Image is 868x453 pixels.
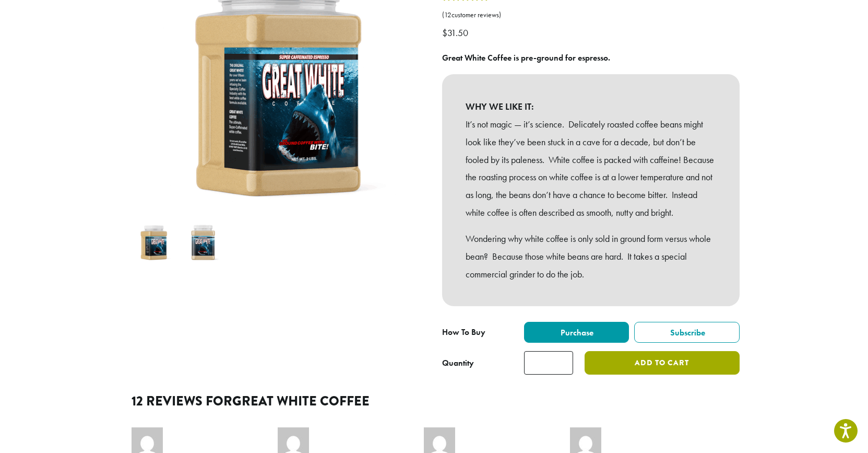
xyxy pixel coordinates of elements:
img: Great White Coffee - Image 2 [183,222,224,263]
div: Quantity [442,357,474,369]
button: Add to cart [585,351,739,375]
span: Great White Coffee [232,391,370,411]
b: WHY WE LIKE IT: [466,98,716,115]
span: 12 [444,10,451,19]
span: Purchase [559,327,593,338]
a: (12customer reviews) [442,10,740,20]
b: Great White Coffee is pre-ground for espresso. [442,52,610,63]
span: Subscribe [669,327,705,338]
bdi: 31.50 [442,27,471,39]
span: How To Buy [442,327,485,338]
h2: 12 reviews for [132,393,737,409]
img: Great White Coffee [133,222,174,263]
span: $ [442,27,447,39]
input: Product quantity [524,351,573,375]
p: Wondering why white coffee is only sold in ground form versus whole bean? Because those white bea... [466,230,716,283]
p: It’s not magic — it’s science. Delicately roasted coffee beans might look like they’ve been stuck... [466,115,716,222]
